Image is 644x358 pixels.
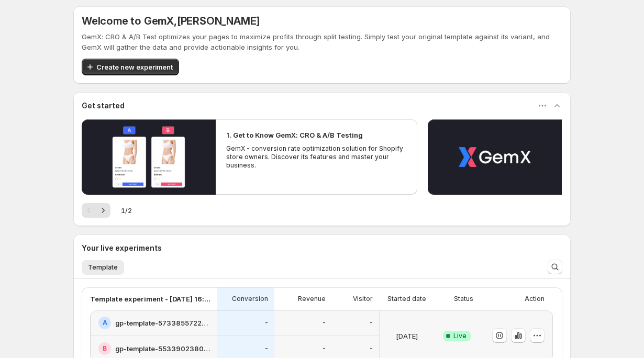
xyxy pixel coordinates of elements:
p: - [370,319,373,327]
button: Play video [82,119,216,195]
p: - [265,344,268,353]
h5: Welcome to GemX [82,15,260,27]
p: Conversion [232,295,268,303]
h3: Get started [82,100,125,111]
p: Started date [387,295,426,303]
h2: A [103,319,107,327]
p: GemX - conversion rate optimization solution for Shopify store owners. Discover its features and ... [226,144,406,170]
p: - [265,319,268,327]
p: Status [454,295,473,303]
button: Create new experiment [82,59,179,75]
p: - [370,344,373,353]
h3: Your live experiments [82,243,162,253]
h2: B [103,344,107,353]
span: Create new experiment [96,62,173,72]
p: Template experiment - [DATE] 16:09:43 [90,294,210,304]
h2: 1. Get to Know GemX: CRO & A/B Testing [226,130,363,140]
p: - [323,344,326,353]
nav: Pagination [82,203,110,218]
p: - [323,319,326,327]
button: Next [96,203,110,218]
span: 1 / 2 [121,205,132,216]
span: , [PERSON_NAME] [174,15,260,27]
h2: gp-template-553390238081221597 [115,343,210,354]
p: Action [525,295,545,303]
p: GemX: CRO & A/B Test optimizes your pages to maximize profits through split testing. Simply test ... [82,31,562,52]
h2: gp-template-573385572278600820 [115,318,210,328]
button: Search and filter results [548,260,562,274]
button: Play video [428,119,562,195]
p: Visitor [353,295,373,303]
p: Revenue [298,295,326,303]
p: [DATE] [396,331,418,341]
span: Template [88,263,118,272]
span: Live [453,332,467,340]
